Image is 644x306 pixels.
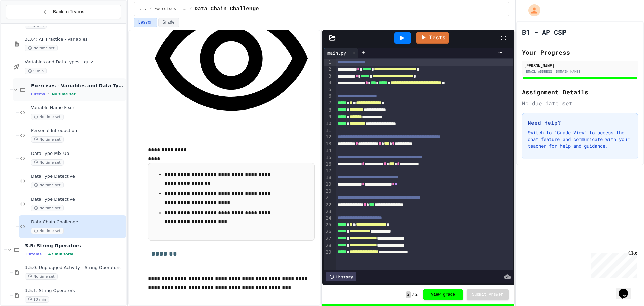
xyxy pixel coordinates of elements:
span: No time set [31,228,64,234]
span: • [44,251,46,257]
span: 6 items [31,92,45,96]
h3: Need Help? [528,119,632,127]
span: • [48,91,49,97]
span: 13 items [25,252,42,256]
h2: Your Progress [522,48,638,57]
iframe: chat widget [588,250,637,278]
div: 15 [324,154,332,161]
span: Data Type Mix-Up [31,151,125,157]
div: 12 [324,134,332,140]
span: 47 min total [48,252,73,256]
span: 2 [415,292,418,297]
span: No time set [52,92,76,96]
span: Data Chain Challenge [31,219,125,225]
div: 6 [324,93,332,100]
p: Switch to "Grade View" to access the chat feature and communicate with your teacher for help and ... [528,129,632,149]
div: 1 [324,59,332,66]
h1: B1 - AP CSP [522,27,566,37]
div: 10 [324,120,332,127]
div: 22 [324,202,332,208]
span: / [189,6,192,12]
div: My Account [521,3,542,18]
span: Back to Teams [53,8,84,15]
span: 3.5.0: Unplugged Activity - String Operators [25,265,125,271]
div: 18 [324,174,332,181]
div: 29 [324,249,332,256]
span: Data Type Detective [31,196,125,202]
div: 8 [324,107,332,114]
span: / [412,292,415,297]
span: 3.5: String Operators [25,243,125,249]
span: 2 [406,291,411,298]
h2: Assignment Details [522,87,638,97]
div: 2 [324,66,332,73]
span: 10 min [25,296,49,303]
div: History [326,272,356,281]
span: Exercises - Variables and Data Types [154,6,186,12]
span: Data Chain Challenge [195,5,259,13]
button: View grade [423,289,463,300]
span: Submit Answer [472,292,503,297]
a: Tests [416,32,449,44]
div: main.py [324,48,358,58]
span: 3.3.4: AP Practice - Variables [25,37,125,42]
div: 17 [324,168,332,174]
span: Variables and Data types - quiz [25,59,125,65]
div: 19 [324,181,332,188]
span: Variable Name Fixer [31,105,125,111]
div: [EMAIL_ADDRESS][DOMAIN_NAME] [524,69,636,74]
div: 26 [324,228,332,235]
span: No time set [31,136,64,143]
span: No time set [31,159,64,166]
span: No time set [25,273,58,280]
div: 23 [324,208,332,215]
span: No time set [31,205,64,211]
button: Submit Answer [467,289,509,300]
span: ... [140,6,147,12]
span: No time set [25,45,58,51]
div: 27 [324,235,332,242]
span: Data Type Detective [31,174,125,179]
div: 24 [324,215,332,222]
div: 21 [324,194,332,201]
div: main.py [324,49,350,56]
button: Back to Teams [6,5,121,19]
div: No due date set [522,99,638,107]
span: Personal Introduction [31,128,125,134]
div: 16 [324,161,332,168]
div: 5 [324,86,332,93]
div: 7 [324,100,332,106]
span: / [149,6,152,12]
div: 25 [324,222,332,228]
span: No time set [31,114,64,120]
div: 9 [324,114,332,120]
div: 3 [324,73,332,80]
span: Exercises - Variables and Data Types [31,83,125,89]
span: 3.5.1: String Operators [25,288,125,294]
button: Lesson [134,18,157,27]
div: 4 [324,80,332,86]
div: 20 [324,188,332,195]
div: 11 [324,127,332,134]
div: 13 [324,141,332,147]
span: No time set [31,182,64,188]
div: 28 [324,242,332,249]
div: [PERSON_NAME] [524,62,636,69]
span: 9 min [25,68,47,74]
div: Chat with us now!Close [3,3,46,43]
iframe: chat widget [616,279,637,299]
div: 14 [324,147,332,154]
button: Grade [158,18,179,27]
